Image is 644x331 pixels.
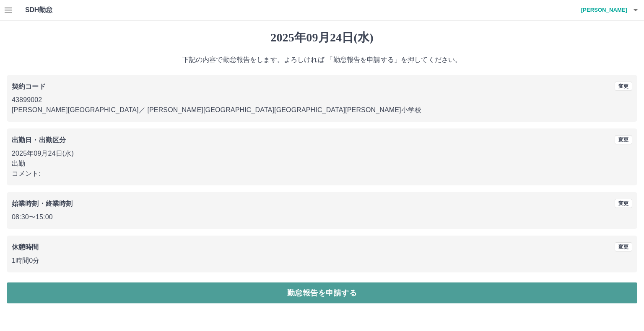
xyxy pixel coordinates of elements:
button: 変更 [615,135,632,144]
b: 出勤日・出勤区分 [12,136,66,144]
p: 下記の内容で勤怠報告をします。よろしければ 「勤怠報告を申請する」を押してください。 [7,55,637,65]
p: 2025年09月24日(水) [12,149,632,159]
p: 出勤 [12,159,632,169]
b: 休憩時間 [12,244,39,251]
b: 始業時刻・終業時刻 [12,200,73,207]
button: 変更 [615,82,632,91]
button: 変更 [615,242,632,251]
p: 1時間0分 [12,256,632,266]
p: 43899002 [12,95,632,105]
button: 変更 [615,199,632,208]
p: 08:30 〜 15:00 [12,212,632,222]
h1: 2025年09月24日(水) [7,31,637,45]
p: [PERSON_NAME][GEOGRAPHIC_DATA] ／ [PERSON_NAME][GEOGRAPHIC_DATA][GEOGRAPHIC_DATA][PERSON_NAME]小学校 [12,105,632,115]
button: 勤怠報告を申請する [7,282,637,303]
p: コメント: [12,169,632,179]
b: 契約コード [12,83,46,90]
